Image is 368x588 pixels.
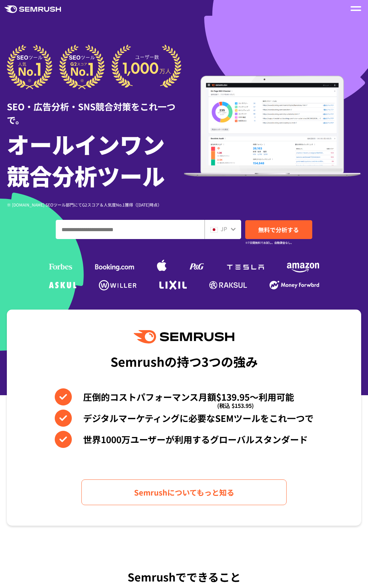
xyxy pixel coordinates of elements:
[55,388,314,405] li: 圧倒的コストパフォーマンス月額$139.95〜利用可能
[7,201,184,208] div: ※ [DOMAIN_NAME] SEOツール部門にてG2スコア＆人気度No.1獲得（[DATE]時点）
[110,349,258,374] div: Semrushの持つ3つの強み
[221,225,227,233] span: JP
[7,567,361,586] h3: Semrushでできること
[55,410,314,427] li: デジタルマーケティングに必要なSEMツールをこれ一つで
[7,89,184,126] div: SEO・広告分析・SNS競合対策をこれ一つで。
[245,220,312,239] a: 無料で分析する
[134,486,234,498] span: Semrushについてもっと知る
[245,239,293,246] small: ※7日間無料でお試し。自動課金なし。
[134,330,234,343] img: Semrush
[258,225,299,234] span: 無料で分析する
[55,431,314,448] li: 世界1000万ユーザーが利用するグローバルスタンダード
[7,128,184,191] h1: オールインワン 競合分析ツール
[81,479,287,505] a: Semrushについてもっと知る
[56,220,204,239] input: ドメイン、キーワードまたはURLを入力してください
[217,397,254,414] span: (税込 $153.95)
